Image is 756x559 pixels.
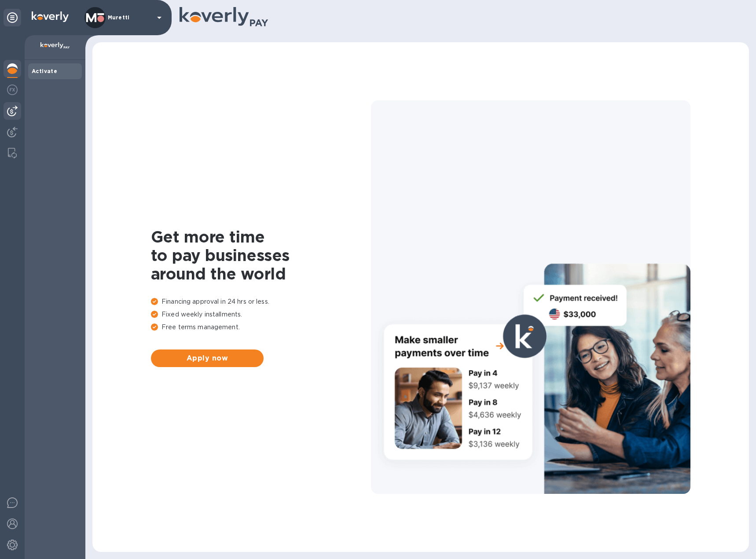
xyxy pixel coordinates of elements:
[32,68,57,74] b: Activate
[151,297,371,306] p: Financing approval in 24 hrs or less.
[151,310,371,319] p: Fixed weekly installments.
[7,85,18,95] img: Foreign exchange
[108,15,152,21] p: Muretti
[4,9,21,26] div: Unpin categories
[158,353,257,364] span: Apply now
[32,11,69,22] img: Logo
[151,323,371,332] p: Free terms management.
[151,349,264,367] button: Apply now
[151,228,371,283] h1: Get more time to pay businesses around the world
